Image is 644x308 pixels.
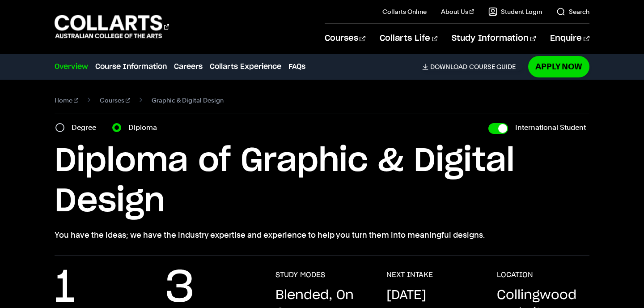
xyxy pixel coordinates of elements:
a: Courses [325,24,365,53]
p: 1 [55,270,75,306]
a: DownloadCourse Guide [422,63,523,71]
a: Search [556,7,589,16]
h3: LOCATION [497,270,533,279]
p: You have the ideas; we have the industry expertise and experience to help you turn them into mean... [55,229,589,241]
a: Collarts Online [382,7,427,16]
span: Graphic & Digital Design [152,94,224,107]
a: Careers [174,61,203,72]
div: Go to homepage [55,14,169,39]
p: [DATE] [386,287,426,304]
a: Course Information [95,61,167,72]
p: 3 [165,270,195,306]
a: About Us [441,7,474,16]
a: Collarts Experience [210,61,281,72]
a: Collarts Life [380,24,437,53]
span: Download [430,63,467,71]
a: Overview [55,61,88,72]
a: Courses [100,94,130,107]
h3: NEXT INTAKE [386,270,433,279]
a: Apply Now [528,56,589,77]
h3: STUDY MODES [275,270,325,279]
label: International Student [515,121,586,134]
a: FAQs [288,61,305,72]
label: Diploma [128,121,162,134]
a: Student Login [488,7,542,16]
a: Home [55,94,78,107]
a: Enquire [550,24,589,53]
label: Degree [72,121,102,134]
a: Study Information [452,24,536,53]
h1: Diploma of Graphic & Digital Design [55,141,589,222]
